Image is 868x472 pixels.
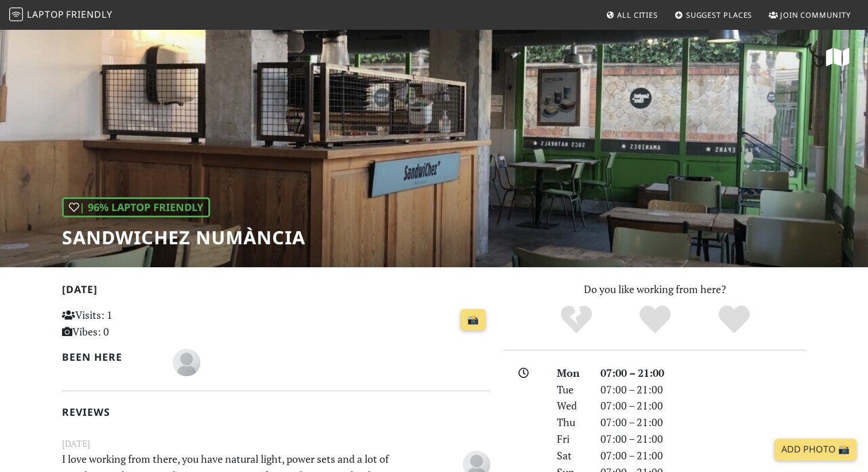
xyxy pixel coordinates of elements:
h1: SandwiChez Numància [62,227,305,248]
div: No [537,304,616,336]
img: LaptopFriendly [9,7,23,21]
span: María Lirio [463,456,490,470]
span: María Lirio [173,354,200,368]
a: All Cities [601,5,662,25]
div: Tue [550,381,594,398]
img: blank-535327c66bd565773addf3077783bbfce4b00ec00e9fd257753287c682c7fa38.png [173,349,200,376]
a: 📸 [460,309,486,331]
div: Mon [550,365,594,381]
div: 07:00 – 21:00 [594,397,813,414]
span: Join Community [780,10,851,20]
h2: Reviews [62,406,490,418]
span: Friendly [66,8,112,21]
div: 07:00 – 21:00 [594,431,813,447]
span: All Cities [617,10,658,20]
div: | 96% Laptop Friendly [62,197,210,217]
p: Do you like working from here? [504,281,806,298]
h2: Been here [62,351,159,363]
a: Join Community [764,5,855,25]
div: Definitely! [695,304,774,336]
a: LaptopFriendly LaptopFriendly [9,5,113,25]
span: Suggest Places [686,10,753,20]
div: Sat [550,447,594,464]
small: [DATE] [55,436,497,451]
div: Thu [550,414,594,431]
div: Fri [550,431,594,447]
div: 07:00 – 21:00 [594,365,813,381]
a: Suggest Places [670,5,757,25]
h2: [DATE] [62,283,490,300]
div: 07:00 – 21:00 [594,447,813,464]
div: 07:00 – 21:00 [594,414,813,431]
span: Laptop [27,8,64,21]
div: Wed [550,397,594,414]
a: Add Photo 📸 [774,439,857,461]
p: Visits: 1 Vibes: 0 [62,307,196,340]
div: 07:00 – 21:00 [594,381,813,398]
div: Yes [615,304,695,336]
